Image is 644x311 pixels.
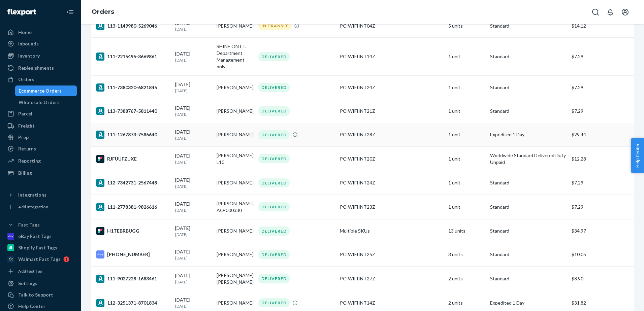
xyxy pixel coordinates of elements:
td: 1 unit [446,171,487,195]
div: Ecommerce Orders [19,88,62,94]
div: DELIVERED [258,52,290,61]
p: Expedited 1 Day [490,300,566,306]
div: Billing [18,170,32,176]
td: $7.29 [569,76,634,99]
a: Shopify Fast Tags [4,242,77,253]
div: DELIVERED [258,202,290,211]
p: [DATE] [175,232,212,237]
div: 111-2215495-3669861 [96,53,170,61]
p: Standard [490,204,566,210]
td: $7.29 [569,195,634,219]
div: DELIVERED [258,227,290,236]
div: Walmart Fast Tags [18,256,61,263]
td: [PERSON_NAME] [214,76,256,99]
div: Fast Tags [18,221,40,228]
a: Returns [4,143,77,154]
p: Standard [490,23,566,29]
div: Help Center [18,303,45,310]
div: Orders [18,76,34,83]
div: Integrations [18,192,46,198]
button: Open notifications [604,5,617,19]
a: Walmart Fast Tags [4,254,77,265]
td: 1 unit [446,99,487,123]
button: Open account menu [618,5,632,19]
p: [DATE] [175,279,212,285]
button: Help Center [631,138,644,173]
a: Inventory [4,50,77,61]
td: [PERSON_NAME] [214,123,256,146]
div: Parcel [18,110,32,117]
div: Returns [18,145,36,152]
div: PCIWIFIINT14Z [340,53,443,60]
div: RJFUUFZUXE [96,155,170,163]
a: eBay Fast Tags [4,231,77,242]
a: Orders [92,8,114,15]
div: PCIWIFIINT24Z [340,179,443,186]
div: DELIVERED [258,154,290,163]
td: 5 units [446,14,487,38]
p: [DATE] [175,111,212,117]
div: Talk to Support [18,291,53,298]
a: Inbounds [4,38,77,49]
button: Integrations [4,189,77,200]
p: Standard [490,228,566,234]
div: PCIWIFIINT28Z [340,131,443,138]
td: [PERSON_NAME] [214,219,256,243]
p: Standard [490,84,566,91]
td: $10.05 [569,243,634,266]
div: 113-1149980-5269046 [96,22,170,30]
a: Replenishments [4,63,77,73]
a: Home [4,27,77,38]
div: H1TEBRBUGG [96,227,170,235]
div: DELIVERED [258,250,290,259]
p: Standard [490,53,566,60]
div: Settings [18,280,37,287]
td: Multiple SKUs [337,219,446,243]
div: Home [18,29,32,36]
div: 112-3251371-8701834 [96,299,170,307]
div: [PHONE_NUMBER] [96,250,170,258]
div: [DATE] [175,272,212,285]
td: [PERSON_NAME] [214,14,256,38]
div: 111-9027228-1683461 [96,275,170,283]
div: 111-7380320-6821845 [96,83,170,92]
a: Freight [4,120,77,131]
p: Standard [490,251,566,258]
div: PCIWIFIINT27Z [340,275,443,282]
div: Replenishments [18,65,54,71]
div: [DATE] [175,20,212,32]
p: [DATE] [175,57,212,63]
button: Close Navigation [63,5,77,19]
p: Standard [490,275,566,282]
td: [PERSON_NAME] [214,243,256,266]
div: Add Integration [18,204,48,210]
td: 13 units [446,219,487,243]
td: [PERSON_NAME] L10 [214,146,256,171]
div: DELIVERED [258,106,290,115]
div: [DATE] [175,50,212,63]
div: 113-7388767-5811440 [96,107,170,115]
td: 1 unit [446,76,487,99]
div: PCIWIFIINT14Z [340,300,443,306]
button: Open Search Box [589,5,602,19]
div: [DATE] [175,297,212,309]
a: Reporting [4,155,77,166]
div: [DATE] [175,248,212,261]
div: Shopify Fast Tags [18,244,57,251]
div: Add Fast Tag [18,268,42,274]
p: Standard [490,108,566,114]
p: [DATE] [175,303,212,309]
td: 1 unit [446,123,487,146]
a: Wholesale Orders [15,97,77,108]
a: Orders [4,74,77,85]
div: 112-7342731-2567448 [96,179,170,187]
a: Add Fast Tag [4,267,77,275]
div: PCIWIFIINT24Z [340,84,443,91]
a: Talk to Support [4,289,77,300]
td: [PERSON_NAME] [214,99,256,123]
div: 111-1267873-7586640 [96,131,170,139]
div: DELIVERED [258,178,290,187]
a: Settings [4,278,77,289]
p: [DATE] [175,26,212,32]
